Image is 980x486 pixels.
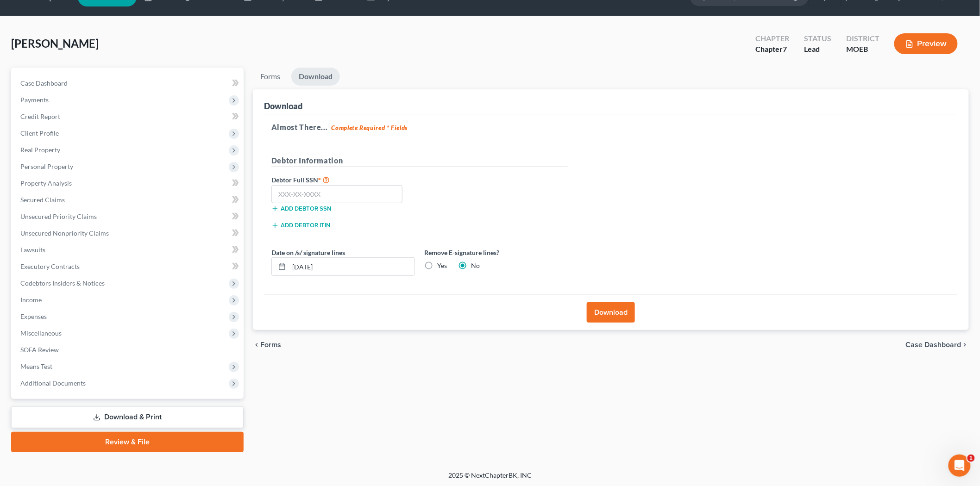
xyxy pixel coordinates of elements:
label: Debtor Full SSN [267,174,420,185]
a: Credit Report [13,108,244,125]
iframe: Intercom live chat [949,455,971,477]
span: Personal Property [20,162,73,170]
i: chevron_left [253,341,260,349]
a: Download [291,68,340,86]
div: MOEB [846,44,879,55]
span: Lawsuits [20,246,45,254]
span: Unsecured Priority Claims [20,212,97,220]
h5: Almost There... [271,122,950,133]
a: Unsecured Nonpriority Claims [13,225,244,242]
span: Real Property [20,146,60,154]
a: Property Analysis [13,175,244,192]
span: 7 [783,44,787,53]
label: No [471,261,480,270]
span: Case Dashboard [906,341,961,349]
button: Preview [894,33,958,54]
span: Secured Claims [20,196,65,204]
a: Lawsuits [13,242,244,258]
span: Unsecured Nonpriority Claims [20,229,109,237]
span: Client Profile [20,129,59,137]
label: Yes [437,261,447,270]
button: Add debtor ITIN [271,222,330,229]
strong: Complete Required * Fields [332,124,408,131]
a: Case Dashboard chevron_right [906,341,969,349]
label: Date on /s/ signature lines [271,248,345,257]
span: [PERSON_NAME] [11,37,99,50]
span: Additional Documents [20,379,86,387]
label: Remove E-signature lines? [424,248,568,257]
a: SOFA Review [13,342,244,358]
i: chevron_right [961,341,969,349]
span: Property Analysis [20,179,72,187]
a: Secured Claims [13,192,244,208]
span: Expenses [20,312,47,320]
a: Download & Print [11,406,244,428]
button: Download [587,302,635,323]
a: Case Dashboard [13,75,244,92]
div: Chapter [755,44,789,55]
span: SOFA Review [20,346,59,354]
h5: Debtor Information [271,155,568,167]
div: Lead [804,44,831,55]
a: Review & File [11,432,244,452]
span: Miscellaneous [20,329,62,337]
a: Forms [253,68,288,86]
span: 1 [967,455,975,462]
span: Payments [20,96,49,104]
div: Chapter [755,33,789,44]
button: Add debtor SSN [271,205,331,212]
span: Means Test [20,362,52,370]
input: XXX-XX-XXXX [271,185,402,204]
span: Forms [260,341,281,349]
a: Executory Contracts [13,258,244,275]
div: Download [264,100,302,112]
span: Case Dashboard [20,79,68,87]
div: Status [804,33,831,44]
span: Executory Contracts [20,262,80,270]
input: MM/DD/YYYY [289,258,415,275]
span: Codebtors Insiders & Notices [20,279,105,287]
span: Credit Report [20,112,60,120]
div: District [846,33,879,44]
span: Income [20,296,42,304]
button: chevron_left Forms [253,341,294,349]
a: Unsecured Priority Claims [13,208,244,225]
